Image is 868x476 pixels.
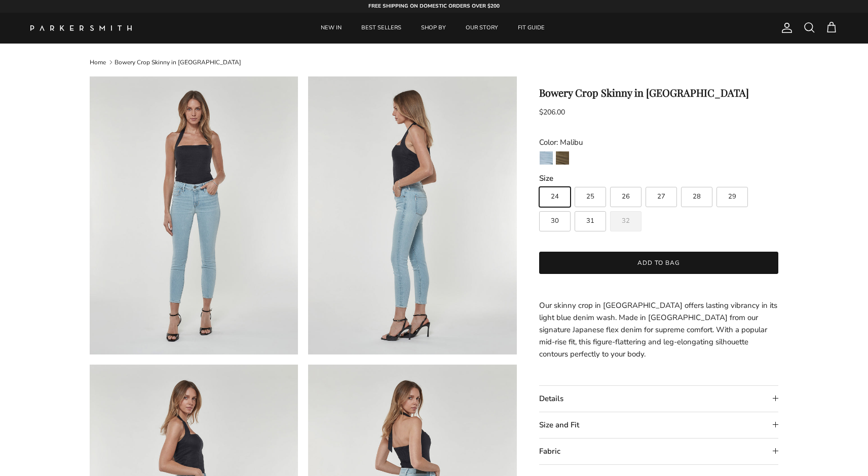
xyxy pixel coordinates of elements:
[30,25,132,31] img: Parker Smith
[539,136,779,148] div: Color: Malibu
[352,13,410,44] a: BEST SELLERS
[412,13,455,44] a: SHOP BY
[556,151,569,165] img: Army
[539,439,779,464] summary: Fabric
[777,22,793,34] a: Account
[728,193,736,200] span: 29
[539,300,777,359] span: Our skinny crop in [GEOGRAPHIC_DATA] offers lasting vibrancy in its light blue denim wash. Made i...
[115,58,241,66] a: Bowery Crop Skinny in [GEOGRAPHIC_DATA]
[555,151,570,168] a: Army
[657,193,665,200] span: 27
[368,3,500,10] strong: FREE SHIPPING ON DOMESTIC ORDERS OVER $200
[540,151,553,165] img: Malibu
[539,386,779,412] summary: Details
[312,13,351,44] a: NEW IN
[539,252,779,274] button: Add to bag
[151,13,715,44] div: Primary
[539,412,779,438] summary: Size and Fit
[586,218,594,224] span: 31
[622,193,630,200] span: 26
[551,218,559,224] span: 30
[551,193,559,200] span: 24
[509,13,554,44] a: FIT GUIDE
[539,87,779,99] h1: Bowery Crop Skinny in [GEOGRAPHIC_DATA]
[539,173,553,184] legend: Size
[586,193,594,200] span: 25
[90,58,779,66] nav: Breadcrumbs
[457,13,507,44] a: OUR STORY
[539,107,565,117] span: $206.00
[693,193,701,200] span: 28
[610,211,641,231] label: Sold out
[539,151,553,168] a: Malibu
[90,58,106,66] a: Home
[622,218,630,224] span: 32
